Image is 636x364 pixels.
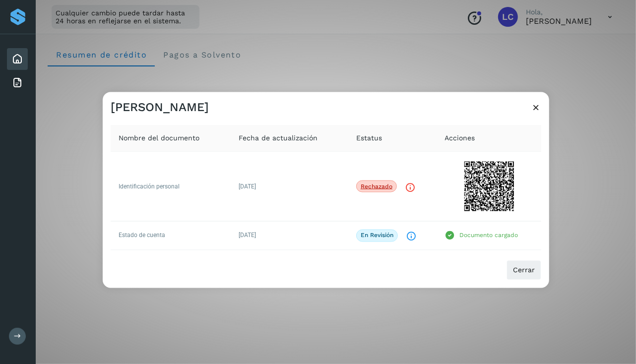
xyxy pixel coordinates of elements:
p: Documento cargado [460,232,518,239]
span: Cerrar [513,266,535,273]
p: Rechazado [361,182,392,189]
img: Scan me! [464,162,514,211]
span: [DATE] [239,232,256,239]
button: Cerrar [507,260,541,280]
span: Acciones [445,133,475,143]
p: En revisión [361,232,393,239]
h3: [PERSON_NAME] [111,100,209,115]
span: Estatus [356,133,382,143]
span: Identificación personal [119,183,180,190]
span: [DATE] [239,183,256,190]
div: Facturas [7,72,28,94]
div: https://saas-onboarding.incodesmile.com/solventoprod988/flow/652eb08ccbf107cf1d5e6a4f?uuid=4f723c... [464,162,514,211]
span: Nombre del documento [119,133,199,143]
div: Inicio [7,48,28,70]
span: Fecha de actualización [239,133,318,143]
span: Estado de cuenta [119,232,165,239]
